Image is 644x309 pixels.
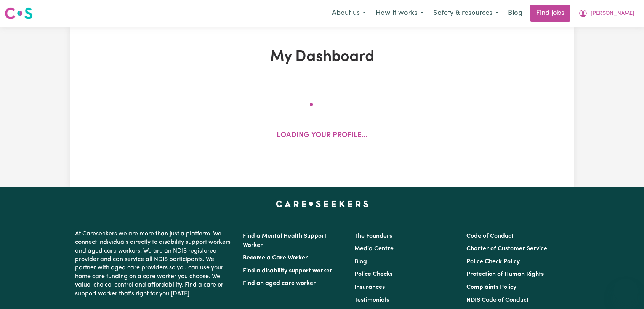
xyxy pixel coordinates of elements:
[574,5,639,21] button: My Account
[354,271,392,277] a: Police Checks
[5,6,33,20] img: Careseekers logo
[371,5,428,21] button: How it works
[466,246,547,252] a: Charter of Customer Service
[159,48,485,66] h1: My Dashboard
[354,259,367,265] a: Blog
[466,297,529,303] a: NDIS Code of Conduct
[243,280,316,287] a: Find an aged care worker
[243,268,332,274] a: Find a disability support worker
[354,246,394,252] a: Media Centre
[466,259,520,265] a: Police Check Policy
[277,130,367,141] p: Loading your profile...
[354,284,385,290] a: Insurances
[614,279,638,303] iframe: Button to launch messaging window
[503,5,527,22] a: Blog
[466,271,544,277] a: Protection of Human Rights
[354,233,392,239] a: The Founders
[530,5,570,22] a: Find jobs
[276,201,368,207] a: Careseekers home page
[75,227,234,301] p: At Careseekers we are more than just a platform. We connect individuals directly to disability su...
[466,233,514,239] a: Code of Conduct
[243,255,308,261] a: Become a Care Worker
[5,5,33,22] a: Careseekers logo
[466,284,516,290] a: Complaints Policy
[428,5,503,21] button: Safety & resources
[327,5,371,21] button: About us
[591,10,634,18] span: [PERSON_NAME]
[243,233,327,248] a: Find a Mental Health Support Worker
[354,297,389,303] a: Testimonials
